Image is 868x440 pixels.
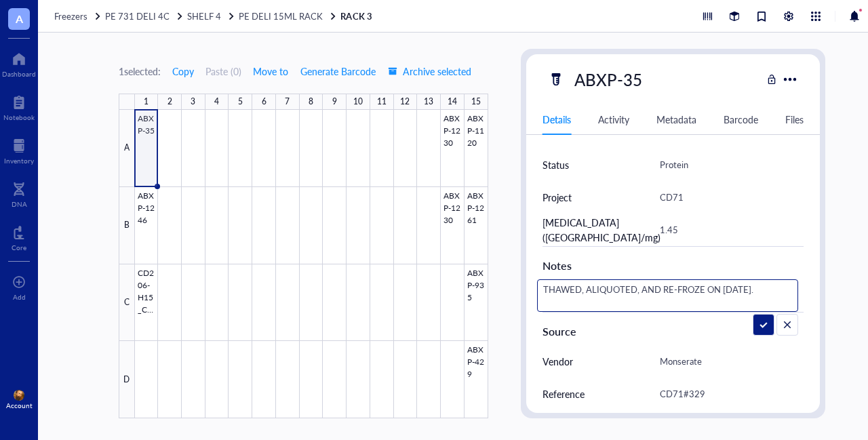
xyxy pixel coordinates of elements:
[598,112,629,127] div: Activity
[400,94,410,110] div: 12
[542,354,573,369] div: Vendor
[144,94,149,110] div: 1
[332,94,337,110] div: 9
[54,9,87,22] span: Freezers
[471,94,481,110] div: 15
[542,112,571,127] div: Details
[3,92,35,121] a: Notebook
[3,113,35,121] div: Notebook
[542,215,660,245] div: [MEDICAL_DATA] ([GEOGRAPHIC_DATA]/mg)
[4,135,34,165] a: Inventory
[54,10,102,22] a: Freezers
[172,66,194,77] span: Copy
[105,10,184,22] a: PE 731 DELI 4C
[424,94,433,110] div: 13
[300,60,376,82] button: Generate Barcode
[167,94,172,110] div: 2
[353,94,363,110] div: 10
[300,66,376,77] span: Generate Barcode
[14,390,24,401] img: 92be2d46-9bf5-4a00-a52c-ace1721a4f07.jpeg
[253,66,288,77] span: Move to
[448,94,457,110] div: 14
[538,281,798,311] textarea: THAWED, ALIQUOTED, AND RE-FROZ ON [DATE].
[205,60,241,82] button: Paste (0)
[2,48,36,78] a: Dashboard
[252,60,289,82] button: Move to
[4,157,34,165] div: Inventory
[542,190,572,205] div: Project
[172,60,195,82] button: Copy
[724,112,758,127] div: Barcode
[542,386,585,401] div: Reference
[654,380,799,408] div: CD71#329
[568,65,648,94] div: ABXP-35
[119,64,161,79] div: 1 selected:
[387,60,472,82] button: Archive selected
[119,110,135,187] div: A
[654,216,799,244] div: 1.45
[12,200,27,208] div: DNA
[340,10,374,22] a: RACK 3
[239,9,323,22] span: PE DELI 15ML RACK
[238,94,243,110] div: 5
[12,222,26,252] a: Core
[187,10,338,22] a: SHELF 4PE DELI 15ML RACK
[16,10,23,27] span: A
[214,94,219,110] div: 4
[285,94,290,110] div: 7
[12,178,27,208] a: DNA
[119,187,135,264] div: B
[785,112,804,127] div: Files
[187,9,221,22] span: SHELF 4
[542,157,569,172] div: Status
[656,112,696,127] div: Metadata
[105,9,170,22] span: PE 731 DELI 4C
[654,183,799,212] div: CD71
[12,243,26,252] div: Core
[309,94,313,110] div: 8
[2,70,36,78] div: Dashboard
[542,258,804,274] div: Notes
[542,323,804,340] div: Source
[388,66,471,77] span: Archive selected
[6,401,33,409] div: Account
[13,293,26,301] div: Add
[654,347,799,376] div: Monserate
[119,264,135,342] div: C
[119,341,135,418] div: D
[191,94,195,110] div: 3
[654,151,799,179] div: Protein
[262,94,267,110] div: 6
[377,94,387,110] div: 11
